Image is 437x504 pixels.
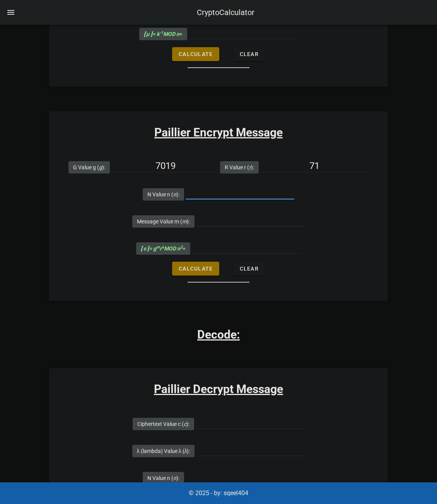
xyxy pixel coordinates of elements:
[159,30,163,35] sup: -1
[49,380,388,398] h3: Paillier Decrypt Message
[178,51,213,57] span: Calculate
[239,51,259,57] span: Clear
[156,245,160,250] sup: m
[197,7,254,18] div: CryptoCalculator
[137,447,190,455] label: λ (lambda) Value λ ( ):
[184,448,187,454] i: λ
[147,474,179,482] label: N Value n ( ):
[189,489,248,497] span: © 2025 - by: sqeel404
[141,245,149,252] b: [ c ]
[162,245,164,250] sup: n
[249,164,251,170] i: r
[172,262,219,276] button: Calculate
[173,475,176,481] i: n
[144,31,183,37] span: =
[137,420,189,428] label: Ciphertext Value c ( ):
[49,124,388,141] h3: Paillier Encrypt Message
[144,31,152,37] b: [ μ ]
[173,191,176,198] i: n
[141,245,186,252] span: =
[172,47,219,61] button: Calculate
[233,47,265,61] button: Clear
[147,191,179,198] label: N Value n ( ):
[73,163,105,171] label: G Value g ( ):
[239,266,259,272] span: Clear
[144,31,179,37] i: = k MOD n
[141,245,183,252] i: = g r MOD n
[225,163,254,171] label: R Value r ( ):
[184,421,186,427] i: c
[197,326,240,343] h3: Decode:
[2,3,20,22] button: nav-menu-toggle
[99,164,102,170] i: g
[180,245,183,250] sup: 2
[233,262,265,276] button: Clear
[182,218,187,225] i: m
[178,266,213,272] span: Calculate
[137,218,190,225] label: Message Value m ( ):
